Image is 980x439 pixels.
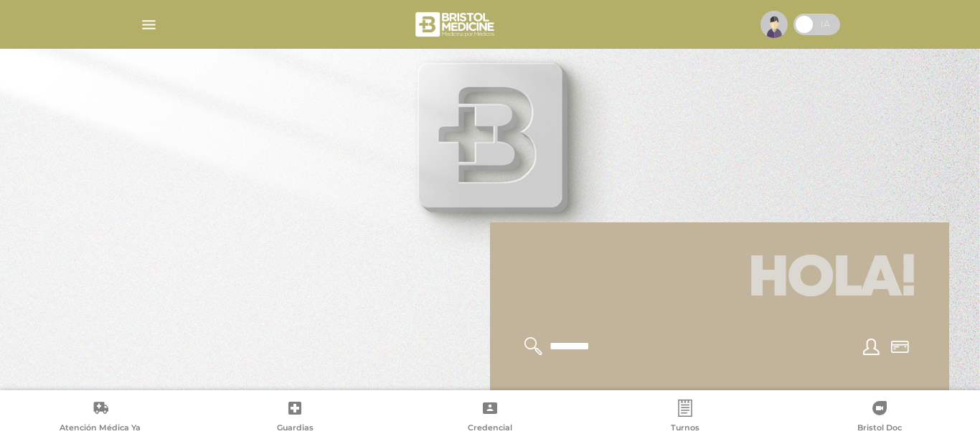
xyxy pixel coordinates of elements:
[60,423,141,435] span: Atención Médica Ya
[507,240,932,320] h1: Hola!
[3,400,198,436] a: Atención Médica Ya
[198,400,393,436] a: Guardias
[588,400,783,436] a: Turnos
[468,423,512,435] span: Credencial
[760,11,788,38] img: profile-placeholder.svg
[277,423,314,435] span: Guardias
[392,400,588,436] a: Credencial
[857,423,902,435] span: Bristol Doc
[671,423,699,435] span: Turnos
[140,16,158,34] img: Cober_menu-lines-white.svg
[782,400,977,436] a: Bristol Doc
[413,7,499,42] img: bristol-medicine-blanco.png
